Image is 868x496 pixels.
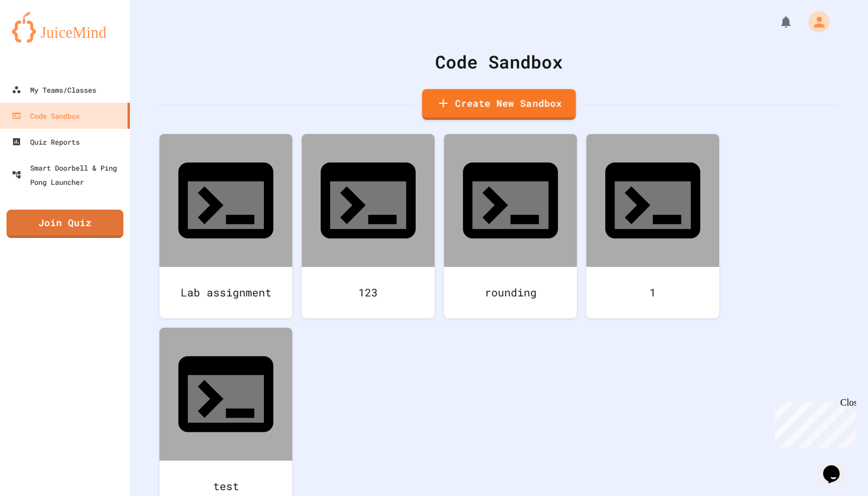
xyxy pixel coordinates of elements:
div: rounding [444,267,577,318]
a: Lab assignment [159,134,292,318]
div: Code Sandbox [159,48,838,75]
iframe: chat widget [818,449,856,484]
div: My Account [796,8,833,35]
div: 123 [302,267,435,318]
div: 1 [586,267,719,318]
a: Create New Sandbox [422,89,576,120]
div: Smart Doorbell & Ping Pong Launcher [12,161,125,189]
a: 1 [586,134,719,318]
a: rounding [444,134,577,318]
div: Code Sandbox [12,109,80,123]
div: Chat with us now!Close [5,5,81,75]
div: My Teams/Classes [12,83,96,97]
div: My Notifications [757,12,796,32]
div: Quiz Reports [12,135,80,149]
iframe: chat widget [770,397,856,448]
div: Lab assignment [159,267,292,318]
img: logo-orange.svg [12,12,118,43]
a: Join Quiz [6,210,123,238]
a: 123 [302,134,435,318]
